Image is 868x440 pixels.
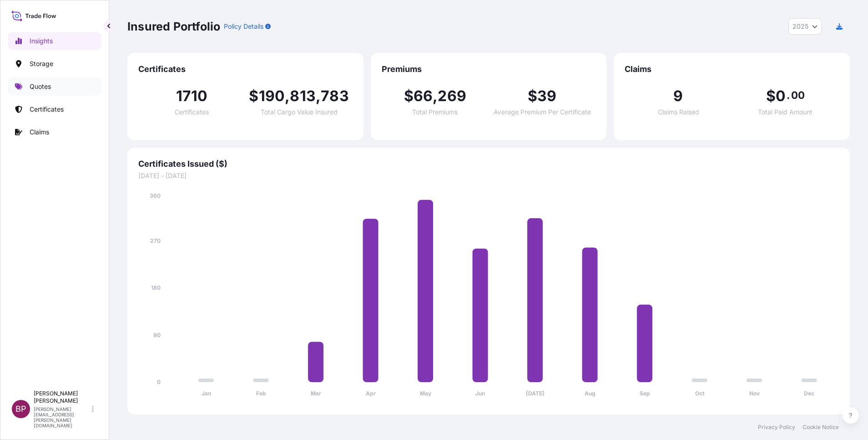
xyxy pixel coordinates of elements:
[15,404,26,414] span: BP
[382,64,596,75] span: Premiums
[316,89,321,103] span: ,
[528,89,537,103] span: $
[150,192,161,199] tspan: 360
[537,89,556,103] span: 39
[494,109,591,115] span: Average Premium Per Certificate
[585,390,595,397] tspan: Aug
[30,105,64,114] p: Certificates
[749,390,760,397] tspan: Nov
[776,89,786,103] span: 0
[758,424,795,431] a: Privacy Policy
[695,390,705,397] tspan: Oct
[176,89,208,103] span: 1710
[34,406,90,428] p: [PERSON_NAME][EMAIL_ADDRESS][PERSON_NAME][DOMAIN_NAME]
[30,59,53,68] p: Storage
[138,171,839,180] span: [DATE] - [DATE]
[766,89,776,103] span: $
[420,390,432,397] tspan: May
[8,55,101,73] a: Storage
[249,89,258,103] span: $
[261,109,338,115] span: Total Cargo Value Insured
[151,284,161,291] tspan: 180
[259,89,285,103] span: 190
[625,64,839,75] span: Claims
[8,32,101,50] a: Insights
[526,390,545,397] tspan: [DATE]
[438,89,466,103] span: 269
[475,390,485,397] tspan: Jun
[127,19,220,34] p: Insured Portfolio
[138,159,839,169] span: Certificates Issued ($)
[30,128,49,137] p: Claims
[138,64,353,75] span: Certificates
[414,89,433,103] span: 66
[256,390,266,397] tspan: Feb
[8,77,101,96] a: Quotes
[791,92,805,99] span: 00
[321,89,349,103] span: 783
[758,109,812,115] span: Total Paid Amount
[175,109,209,115] span: Certificates
[150,237,161,244] tspan: 270
[433,89,438,103] span: ,
[285,89,290,103] span: ,
[290,89,316,103] span: 813
[311,390,321,397] tspan: Mar
[157,379,161,385] tspan: 0
[8,123,101,141] a: Claims
[673,89,683,103] span: 9
[404,89,414,103] span: $
[30,82,51,91] p: Quotes
[366,390,376,397] tspan: Apr
[804,390,814,397] tspan: Dec
[787,92,790,99] span: .
[640,390,650,397] tspan: Sep
[788,18,822,35] button: Year Selector
[802,424,839,431] a: Cookie Notice
[8,100,101,118] a: Certificates
[30,36,53,46] p: Insights
[658,109,699,115] span: Claims Raised
[153,332,161,338] tspan: 90
[34,390,90,404] p: [PERSON_NAME] [PERSON_NAME]
[202,390,211,397] tspan: Jan
[224,22,263,31] p: Policy Details
[792,22,808,31] span: 2025
[412,109,458,115] span: Total Premiums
